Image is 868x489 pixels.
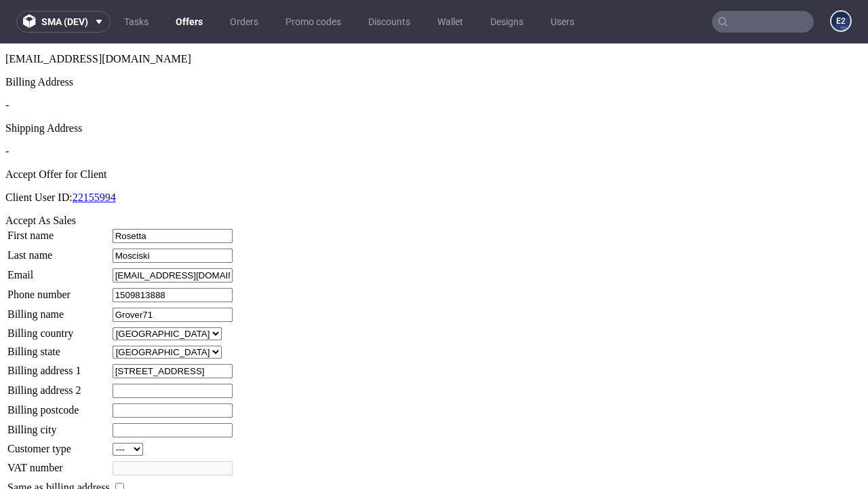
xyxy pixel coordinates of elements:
button: sma (dev) [16,11,111,33]
span: - [5,102,9,113]
p: Client User ID: [5,148,863,160]
a: Tasks [116,11,157,33]
td: Billing postcode [7,359,111,375]
span: - [5,56,9,67]
td: Billing name [7,264,111,279]
td: Billing address 2 [7,340,111,355]
td: Phone number [7,244,111,259]
td: VAT number [7,417,111,433]
a: Offers [167,11,211,33]
a: Wallet [429,11,471,33]
td: First name [7,185,111,200]
a: Designs [482,11,532,33]
a: Users [542,11,583,33]
div: Accept As Sales [5,171,863,183]
div: Accept Offer for Client [5,125,863,137]
a: Promo codes [277,11,349,33]
td: Email [7,224,111,240]
td: Billing state [7,302,111,316]
a: Discounts [360,11,418,33]
span: sma (dev) [41,17,88,26]
td: Billing country [7,283,111,297]
a: 22155994 [73,148,116,160]
div: Shipping Address [5,79,863,91]
figcaption: e2 [831,12,850,31]
td: Billing city [7,379,111,395]
div: Billing Address [5,33,863,45]
span: [EMAIL_ADDRESS][DOMAIN_NAME] [5,10,191,21]
td: Last name [7,204,111,220]
a: Orders [222,11,267,33]
td: Billing address 1 [7,320,111,336]
td: Customer type [7,399,111,413]
td: Same as billing address [7,437,111,452]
